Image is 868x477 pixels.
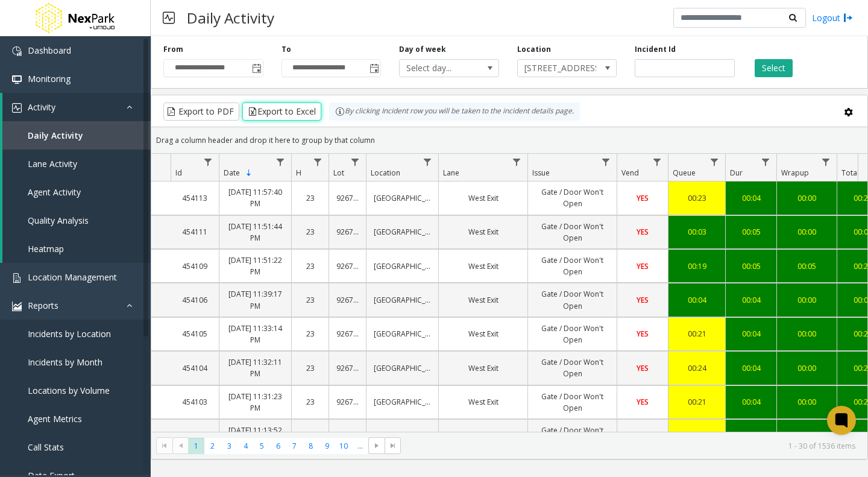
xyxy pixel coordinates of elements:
[637,295,649,305] span: YES
[733,192,769,204] div: 00:04
[299,226,321,238] a: 23
[784,226,829,238] div: 00:00
[374,431,431,442] a: [GEOGRAPHIC_DATA]
[336,396,359,408] a: 926751
[368,437,385,454] span: Go to the next page
[388,441,398,450] span: Go to the last page
[336,362,359,374] a: 926751
[408,441,855,451] kendo-pager-info: 1 - 30 of 1536 items
[335,107,345,116] img: infoIcon.svg
[733,294,769,306] a: 00:04
[296,168,301,178] span: H
[254,438,270,454] span: Page 5
[12,103,22,113] img: 'icon'
[733,431,769,442] a: 00:05
[400,60,479,77] span: Select day...
[535,221,609,244] a: Gate / Door Won't Open
[2,150,151,178] a: Lane Activity
[624,192,661,204] a: YES
[188,438,204,454] span: Page 1
[733,328,769,340] a: 00:04
[676,362,718,374] a: 00:24
[635,44,676,55] label: Incident Id
[347,154,363,170] a: Lot Filter Menu
[299,294,321,306] a: 23
[535,391,609,414] a: Gate / Door Won't Open
[730,168,743,178] span: Dur
[374,294,431,306] a: [GEOGRAPHIC_DATA]
[637,193,649,203] span: YES
[535,288,609,311] a: Gate / Door Won't Open
[535,323,609,346] a: Gate / Door Won't Open
[758,154,774,170] a: Dur Filter Menu
[178,328,212,340] a: 454105
[399,44,446,55] label: Day of week
[310,154,326,170] a: H Filter Menu
[28,441,64,453] span: Call Stats
[319,438,335,454] span: Page 9
[281,44,291,55] label: To
[28,215,89,226] span: Quality Analysis
[336,192,359,204] a: 926751
[244,168,254,178] span: Sortable
[784,396,829,408] a: 00:00
[2,235,151,263] a: Heatmap
[2,121,151,150] a: Daily Activity
[624,362,661,374] a: YES
[237,438,254,454] span: Page 4
[12,302,22,311] img: 'icon'
[517,44,551,55] label: Location
[812,11,853,24] a: Logout
[178,192,212,204] a: 454113
[446,226,520,238] a: West Exit
[624,396,661,408] a: YES
[333,168,344,178] span: Lot
[178,396,212,408] a: 454103
[446,294,520,306] a: West Exit
[374,362,431,374] a: [GEOGRAPHIC_DATA]
[733,396,769,408] a: 00:04
[336,226,359,238] a: 926751
[733,362,769,374] a: 00:04
[178,294,212,306] a: 454106
[329,103,580,121] div: By clicking Incident row you will be taken to the incident details page.
[535,425,609,447] a: Gate / Door Won't Open
[336,438,352,454] span: Page 10
[784,294,829,306] a: 00:00
[163,3,175,33] img: pageIcon
[227,221,284,244] a: [DATE] 11:51:44 PM
[227,356,284,379] a: [DATE] 11:32:11 PM
[299,328,321,340] a: 23
[518,60,597,77] span: [STREET_ADDRESS]
[28,130,83,141] span: Daily Activity
[242,103,321,121] button: Export to Excel
[2,206,151,235] a: Quality Analysis
[446,328,520,340] a: West Exit
[224,168,240,178] span: Date
[28,243,64,254] span: Heatmap
[420,154,436,170] a: Location Filter Menu
[336,431,359,442] a: 926751
[28,45,71,56] span: Dashboard
[624,226,661,238] a: YES
[299,192,321,204] a: 23
[28,73,71,84] span: Monitoring
[784,328,829,340] div: 00:00
[28,300,58,311] span: Reports
[178,261,212,272] a: 454109
[676,431,718,442] a: 00:21
[336,261,359,272] a: 926751
[624,294,661,306] a: YES
[676,192,718,204] div: 00:23
[637,363,649,373] span: YES
[446,396,520,408] a: West Exit
[446,261,520,272] a: West Exit
[784,362,829,374] div: 00:00
[676,396,718,408] a: 00:21
[598,154,614,170] a: Issue Filter Menu
[2,93,151,121] a: Activity
[163,103,239,121] button: Export to PDF
[12,46,22,56] img: 'icon'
